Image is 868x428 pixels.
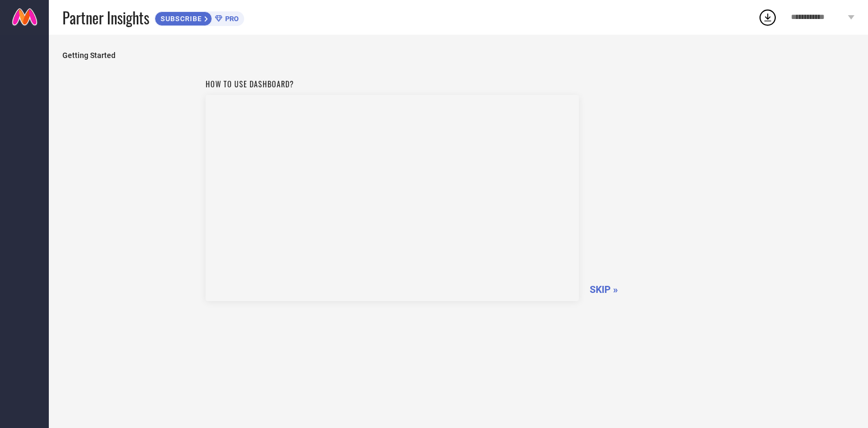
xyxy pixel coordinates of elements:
[206,95,579,301] iframe: Workspace Section
[590,284,618,295] span: SKIP »
[155,15,205,23] span: SUBSCRIBE
[222,15,239,23] span: PRO
[206,78,579,90] h1: How to use dashboard?
[758,8,777,27] div: Open download list
[62,51,854,60] span: Getting Started
[62,7,149,29] span: Partner Insights
[155,9,244,26] a: SUBSCRIBEPRO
